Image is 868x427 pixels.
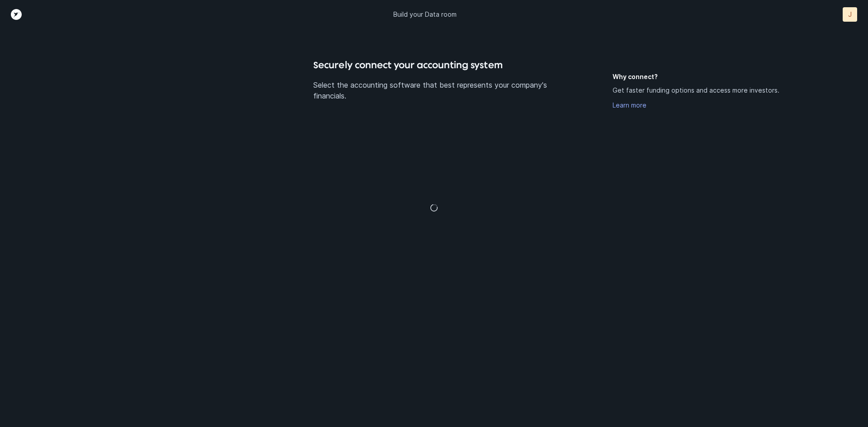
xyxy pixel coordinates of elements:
[613,101,646,109] a: Learn more
[313,58,554,72] h4: Securely connect your accounting system
[313,80,554,101] p: Select the accounting software that best represents your company's financials.
[393,10,457,19] p: Build your Data room
[848,10,852,19] p: J
[613,85,779,96] p: Get faster funding options and access more investors.
[843,7,857,22] button: J
[613,72,796,81] h5: Why connect?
